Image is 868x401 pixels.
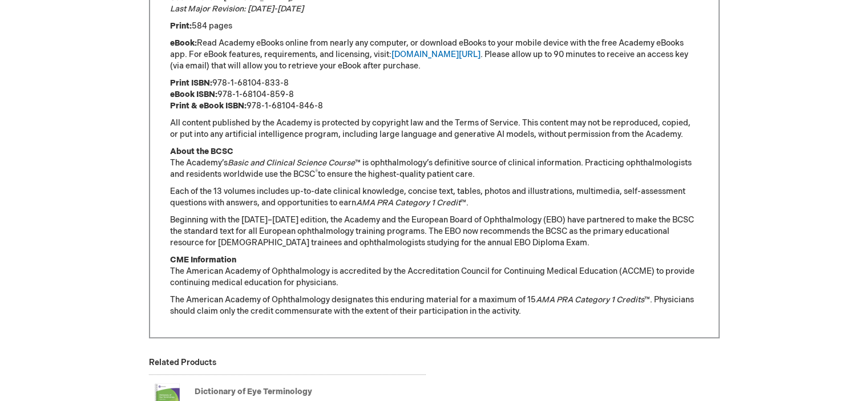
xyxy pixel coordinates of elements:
strong: eBook: [170,38,197,48]
strong: eBook ISBN: [170,90,217,99]
strong: Print: [170,21,192,31]
p: All content published by the Academy is protected by copyright law and the Terms of Service. This... [170,118,699,140]
p: Beginning with the [DATE]–[DATE] edition, the Academy and the European Board of Ophthalmology (EB... [170,214,699,249]
p: Each of the 13 volumes includes up-to-date clinical knowledge, concise text, tables, photos and i... [170,186,699,209]
p: 978-1-68104-833-8 978-1-68104-859-8 978-1-68104-846-8 [170,78,699,112]
strong: Print & eBook ISBN: [170,101,247,111]
strong: CME Information [170,255,236,265]
strong: About the BCSC [170,147,233,156]
p: The American Academy of Ophthalmology is accredited by the Accreditation Council for Continuing M... [170,254,699,289]
a: [DOMAIN_NAME][URL] [391,50,481,59]
p: The Academy’s ™ is ophthalmology’s definitive source of clinical information. Practicing ophthalm... [170,146,699,180]
p: Read Academy eBooks online from nearly any computer, or download eBooks to your mobile device wit... [170,38,699,72]
strong: Print ISBN: [170,78,212,88]
sup: ® [315,169,318,176]
em: AMA PRA Category 1 Credits [536,295,644,305]
p: The American Academy of Ophthalmology designates this enduring material for a maximum of 15 ™. Ph... [170,294,699,317]
em: Basic and Clinical Science Course [228,158,355,168]
em: AMA PRA Category 1 Credit [356,198,461,208]
a: Dictionary of Eye Terminology [195,387,312,396]
strong: Related Products [149,358,216,367]
p: 584 pages [170,21,699,32]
